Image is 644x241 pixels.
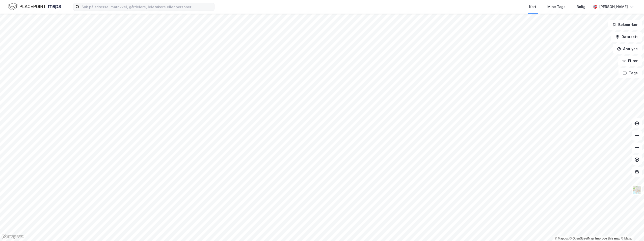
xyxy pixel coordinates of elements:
[613,44,642,54] button: Analyse
[555,237,569,240] a: Mapbox
[599,4,628,10] div: [PERSON_NAME]
[595,237,620,240] a: Improve this map
[79,3,214,11] input: Søk på adresse, matrikkel, gårdeiere, leietakere eller personer
[8,2,61,11] img: logo.f888ab2527a4732fd821a326f86c7f29.svg
[608,20,642,30] button: Bokmerker
[2,234,24,239] a: Mapbox homepage
[570,237,594,240] a: OpenStreetMap
[577,4,585,10] div: Bolig
[619,217,644,241] div: Kontrollprogram for chat
[619,217,644,241] iframe: Chat Widget
[611,32,642,42] button: Datasett
[632,185,642,195] img: Z
[619,68,642,78] button: Tags
[547,4,566,10] div: Mine Tags
[529,4,536,10] div: Kart
[618,56,642,66] button: Filter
